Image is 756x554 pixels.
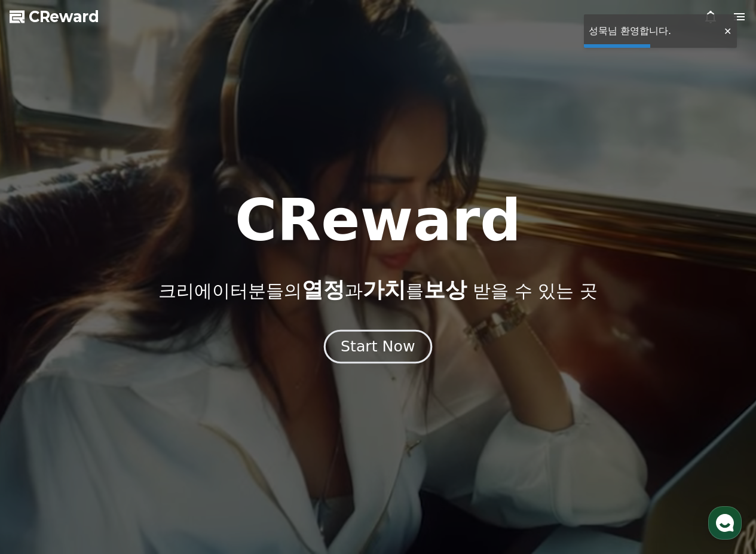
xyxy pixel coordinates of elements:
p: 크리에이터분들의 과 를 받을 수 있는 곳 [158,278,597,302]
span: 홈 [38,397,45,406]
span: 가치 [363,277,406,302]
span: CReward [29,7,99,26]
span: 열정 [302,277,345,302]
a: CReward [10,7,99,26]
a: 홈 [4,379,79,409]
span: 대화 [109,397,124,407]
span: 보상 [424,277,467,302]
h1: CReward [235,192,521,249]
span: 설정 [185,397,199,406]
a: Start Now [326,342,430,354]
button: Start Now [324,329,432,363]
a: 설정 [154,379,229,409]
a: 대화 [79,379,154,409]
div: Start Now [341,336,415,357]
